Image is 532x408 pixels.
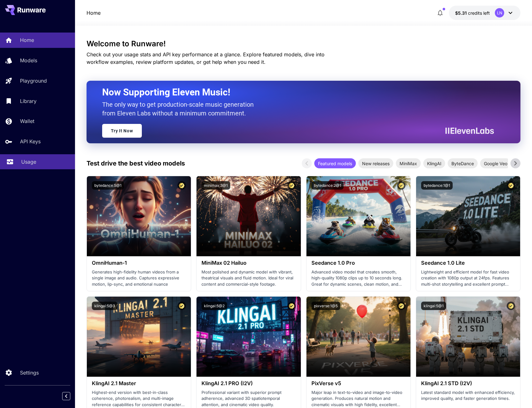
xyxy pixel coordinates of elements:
button: $5.31363LN [449,6,520,20]
div: $5.31363 [455,10,490,16]
span: New releases [358,160,393,167]
h3: MiniMax 02 Hailuo [201,260,296,266]
button: Certified Model – Vetted for best performance and includes a commercial license. [177,302,186,310]
span: MiniMax [396,160,421,167]
div: LN [495,8,504,18]
span: $5.31 [455,10,468,16]
img: alt [416,297,520,377]
img: alt [196,176,301,256]
span: KlingAI [423,160,445,167]
h3: PixVerse v5 [311,380,405,386]
button: klingai:5@3 [92,302,117,310]
p: Usage [21,158,36,166]
p: Latest standard model with enhanced efficiency, improved quality, and faster generation times. [421,390,515,402]
img: alt [306,176,410,256]
span: Check out your usage stats and API key performance at a glance. Explore featured models, dive int... [87,51,325,65]
button: Certified Model – Vetted for best performance and includes a commercial license. [287,302,296,310]
button: pixverse:1@5 [311,302,340,310]
p: Most polished and dynamic model with vibrant, theatrical visuals and fluid motion. Ideal for vira... [201,269,296,288]
button: bytedance:1@1 [421,181,453,190]
h3: KlingAI 2.1 PRO (I2V) [201,380,296,386]
p: Lightweight and efficient model for fast video creation with 1080p output at 24fps. Features mult... [421,269,515,288]
img: alt [306,297,410,377]
p: Wallet [20,117,34,125]
div: Google Veo [480,158,511,168]
button: Certified Model – Vetted for best performance and includes a commercial license. [287,181,296,190]
div: ByteDance [448,158,478,168]
button: bytedance:2@1 [311,181,344,190]
p: Settings [20,369,39,376]
div: Collapse sidebar [67,390,75,402]
button: Certified Model – Vetted for best performance and includes a commercial license. [397,181,405,190]
h3: Welcome to Runware! [87,39,521,48]
span: Featured models [314,160,356,167]
button: Certified Model – Vetted for best performance and includes a commercial license. [507,181,515,190]
button: bytedance:5@1 [92,181,124,190]
p: The only way to get production-scale music generation from Eleven Labs without a minimum commitment. [102,100,258,118]
a: Home [87,9,101,17]
img: alt [87,176,191,256]
nav: breadcrumb [87,9,101,17]
div: KlingAI [423,158,445,168]
button: Collapse sidebar [62,392,70,400]
h2: Now Supporting Eleven Music! [102,86,490,98]
img: alt [196,297,301,377]
a: Try It Now [102,124,142,138]
h3: KlingAI 2.1 Master [92,380,186,386]
button: Certified Model – Vetted for best performance and includes a commercial license. [507,302,515,310]
div: MiniMax [396,158,421,168]
span: ByteDance [448,160,478,167]
h3: OmniHuman‑1 [92,260,186,266]
span: credits left [468,10,490,16]
button: Certified Model – Vetted for best performance and includes a commercial license. [177,181,186,190]
p: Library [20,97,37,105]
p: Professional variant with superior prompt adherence, advanced 3D spatiotemporal attention, and ci... [201,390,296,408]
h3: KlingAI 2.1 STD (I2V) [421,380,515,386]
button: klingai:5@1 [421,302,446,310]
p: Major leap in text-to-video and image-to-video generation. Produces natural motion and cinematic ... [311,390,405,408]
button: klingai:5@2 [201,302,227,310]
p: Generates high-fidelity human videos from a single image and audio. Captures expressive motion, l... [92,269,186,288]
button: Certified Model – Vetted for best performance and includes a commercial license. [397,302,405,310]
div: New releases [358,158,393,168]
img: alt [416,176,520,256]
p: Home [20,36,34,44]
p: Highest-end version with best-in-class coherence, photorealism, and multi-image reference capabil... [92,390,186,408]
button: minimax:3@1 [201,181,230,190]
p: Playground [20,77,47,84]
p: Models [20,57,37,64]
h3: Seedance 1.0 Lite [421,260,515,266]
div: Featured models [314,158,356,168]
h3: Seedance 1.0 Pro [311,260,405,266]
span: Google Veo [480,160,511,167]
p: Test drive the best video models [87,159,185,168]
p: API Keys [20,138,41,145]
p: Advanced video model that creates smooth, high-quality 1080p clips up to 10 seconds long. Great f... [311,269,405,288]
img: alt [87,297,191,377]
